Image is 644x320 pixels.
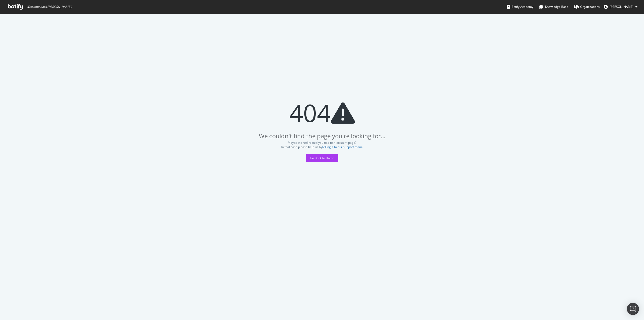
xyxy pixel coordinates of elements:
div: Go Back to Home [310,156,334,160]
button: Go Back to Home [306,154,338,162]
a: Go Back to Home [306,156,338,160]
div: Organizations [574,4,600,9]
div: Botify Academy [507,4,533,9]
button: telling it to our support team. [322,145,363,149]
span: Matteo Dell'Erba [610,5,633,9]
div: Knowledge Base [539,4,568,9]
div: Open Intercom Messenger [627,303,639,315]
button: [PERSON_NAME] [600,3,641,11]
span: Welcome back, [PERSON_NAME] ! [26,5,72,9]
